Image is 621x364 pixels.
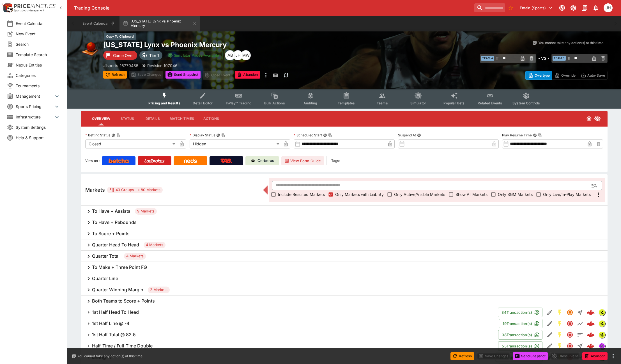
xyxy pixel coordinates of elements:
a: Cerberus [245,156,279,165]
h6: 1st Half Head To Head [92,309,139,315]
button: Edit Detail [545,341,555,351]
button: Refresh [450,352,474,360]
h6: Both Teams to Score + Points [92,298,155,304]
span: Templates [338,101,355,105]
button: Actions [199,112,224,125]
span: New Event [16,31,60,37]
span: Management [16,93,54,99]
button: 19Transaction(s) [499,319,542,328]
img: lsports [599,320,605,327]
p: Tier 1 [149,52,159,58]
input: search [474,3,505,12]
button: View Form Guide [281,156,324,165]
button: Event Calendar [79,16,118,31]
img: logo-cerberus--red.svg [587,342,595,350]
button: Auto-Save [578,71,608,80]
img: Cerberus [251,159,255,163]
button: Closed [565,319,575,329]
div: 9c43351e-bd2b-420b-9739-777cb6138040 [587,308,595,316]
span: Bulk Actions [264,101,285,105]
img: TabNZ [220,159,232,163]
div: Trading Console [74,5,472,11]
button: 34Transaction(s) [498,308,542,317]
button: Connected to PK [557,3,567,13]
span: Only Markets with Liability [335,191,384,197]
h6: To Score + Points [92,231,130,237]
p: Copy To Clipboard [103,63,138,68]
button: No Bookmarks [506,3,515,12]
button: Copy To Clipboard [328,133,332,137]
button: Match Times [165,112,199,125]
button: more [610,353,617,360]
span: Mark an event as closed and abandoned. [582,353,608,358]
div: Jordan Hughes [604,3,613,12]
h6: To Have + Assists [92,208,130,214]
h6: Quarter Line [92,276,118,281]
button: Copy To Clipboard [116,133,120,137]
span: 2 Markets [148,287,170,293]
button: Closed [565,330,575,340]
div: lsports [599,320,605,327]
span: Help & Support [16,135,60,141]
span: Auditing [303,101,317,105]
div: Closed [85,139,177,148]
h6: - VS - [538,55,549,61]
p: You cannot take any action(s) at this time. [77,354,143,359]
button: more [263,71,269,80]
span: 4 Markets [124,253,146,259]
h6: Quarter Head To Head [92,242,139,248]
button: 1st Half Head To Head [81,307,498,318]
p: Scheduled Start [294,133,322,138]
span: System Controls [512,101,540,105]
svg: Closed [567,331,573,338]
button: Jordan Hughes [602,2,614,14]
span: Sports Pricing [16,104,54,109]
a: cdf08a37-556f-49b4-bf15-73c26680c082 [585,329,596,340]
button: Simulator Prices Available [165,51,223,60]
div: Copy To Clipboard [104,33,136,40]
h6: To Have + Rebounds [92,219,137,225]
img: Sportsbook Management [14,9,44,12]
svg: Hidden [594,115,601,122]
img: logo-cerberus--red.svg [587,331,595,339]
span: Event Calendar [16,20,60,26]
div: Jordan Hughes [233,50,243,60]
svg: Closed [586,116,592,122]
button: Overview [88,112,115,125]
span: Only Live/In-Play Markets [543,191,591,197]
button: SGM Enabled [555,307,565,317]
button: 1st Half Total @ 82.5 [81,329,498,340]
button: SGM Enabled [555,319,565,329]
span: Teams [377,101,388,105]
span: Show All Markets [456,191,487,197]
img: Ladbrokes [144,159,165,163]
span: Popular Bets [443,101,464,105]
p: Display Status [190,133,215,138]
button: Scheduled StartCopy To Clipboard [323,133,327,137]
span: Team A [481,56,494,61]
p: Revision 107046 [147,63,178,68]
span: Mark an event as closed and abandoned. [235,72,260,77]
span: Pricing and Results [148,101,180,105]
p: You cannot take any action(s) at this time. [538,40,604,45]
label: View on : [85,156,100,165]
label: Tags: [331,156,340,165]
button: Copy To Clipboard [538,133,542,137]
p: Game Over [113,52,134,58]
div: Michael Wilczynski [241,50,251,60]
button: Display StatusCopy To Clipboard [216,133,220,137]
button: Notifications [591,3,601,13]
img: logo-cerberus--red.svg [587,320,595,328]
button: Line [575,319,585,329]
div: lsports [599,309,605,316]
p: Overtype [535,72,550,78]
span: 4 Markets [144,242,165,248]
svg: Suspended [567,309,573,316]
button: Play Resume TimeCopy To Clipboard [533,133,537,137]
button: Open [589,180,599,191]
h5: Markets [85,187,105,193]
img: lsports [599,309,605,315]
span: Search [16,41,60,47]
h6: Quarter Winning Margin [92,287,143,293]
div: Alex Bothe [225,50,235,60]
